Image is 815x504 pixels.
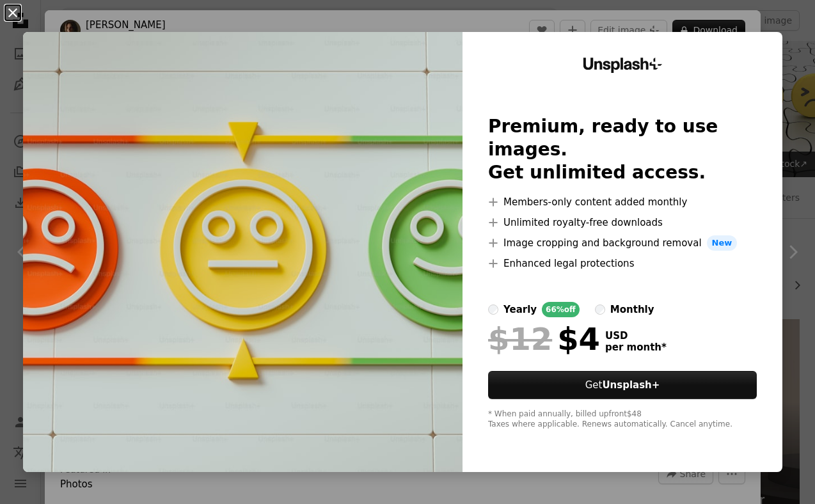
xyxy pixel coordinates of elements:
span: USD [605,330,667,342]
div: $4 [488,322,600,356]
span: New [707,235,738,251]
li: Members-only content added monthly [488,194,757,210]
input: yearly66%off [488,304,498,315]
li: Image cropping and background removal [488,235,757,251]
input: monthly [595,304,605,315]
button: GetUnsplash+ [488,371,757,399]
strong: Unsplash+ [602,379,660,391]
li: Enhanced legal protections [488,256,757,271]
div: monthly [610,302,654,317]
span: per month * [605,342,667,353]
li: Unlimited royalty-free downloads [488,215,757,230]
h2: Premium, ready to use images. Get unlimited access. [488,115,757,184]
div: * When paid annually, billed upfront $48 Taxes where applicable. Renews automatically. Cancel any... [488,409,757,430]
span: $12 [488,322,552,356]
div: 66% off [542,302,580,317]
div: yearly [503,302,537,317]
